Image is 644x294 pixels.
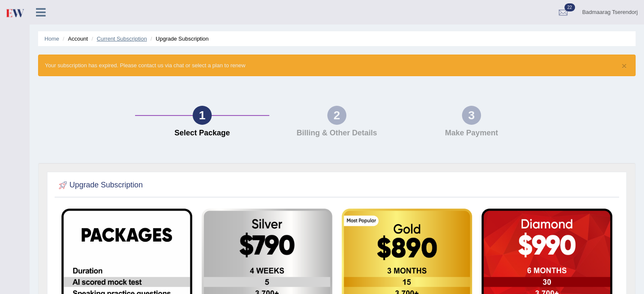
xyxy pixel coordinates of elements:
div: 2 [327,106,346,125]
div: Your subscription has expired. Please contact us via chat or select a plan to renew [38,55,636,76]
a: Home [44,36,59,42]
h4: Make Payment [408,129,534,137]
li: Upgrade Subscription [149,35,209,43]
h4: Billing & Other Details [274,129,400,137]
h2: Upgrade Subscription [57,179,143,192]
div: 3 [462,106,481,125]
li: Account [61,35,88,43]
h4: Select Package [139,129,265,137]
div: 1 [193,106,212,125]
a: Current Subscription [97,36,147,42]
button: × [622,61,627,70]
span: 22 [564,3,575,11]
